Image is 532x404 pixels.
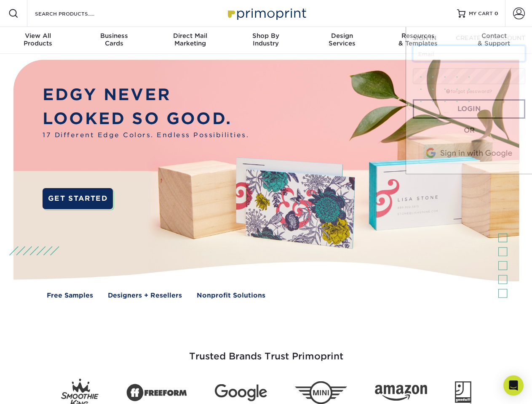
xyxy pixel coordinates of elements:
[304,32,380,47] div: Services
[224,4,308,22] img: Primoprint
[228,32,304,40] span: Shop By
[76,32,152,40] span: Business
[413,99,525,119] a: Login
[495,11,498,16] span: 0
[20,331,513,372] h3: Trusted Brands Trust Primoprint
[76,32,152,47] div: Cards
[76,27,152,54] a: BusinessCards
[304,32,380,40] span: Design
[503,375,524,396] div: Open Intercom Messenger
[228,32,304,47] div: Industry
[152,32,228,47] div: Marketing
[43,83,249,107] p: EDGY NEVER
[43,130,249,140] span: 17 Different Edge Colors. Endless Possibilities.
[380,32,456,40] span: Resources
[413,45,525,61] input: Email
[304,27,380,54] a: DesignServices
[197,291,265,300] a: Nonprofit Solutions
[2,378,72,401] iframe: Google Customer Reviews
[446,89,492,94] a: forgot password?
[375,385,427,401] img: Amazon
[228,27,304,54] a: Shop ByIndustry
[469,10,493,17] span: MY CART
[215,384,267,401] img: Google
[152,27,228,54] a: Direct MailMarketing
[152,32,228,40] span: Direct Mail
[34,8,116,19] input: SEARCH PRODUCTS.....
[43,107,249,131] p: LOOKED SO GOOD.
[455,381,471,404] img: Goodwill
[43,188,113,209] a: GET STARTED
[456,35,525,41] span: CREATE AN ACCOUNT
[108,291,182,300] a: Designers + Resellers
[413,35,436,41] span: SIGN IN
[380,27,456,54] a: Resources& Templates
[47,291,93,300] a: Free Samples
[380,32,456,47] div: & Templates
[413,125,525,136] div: OR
